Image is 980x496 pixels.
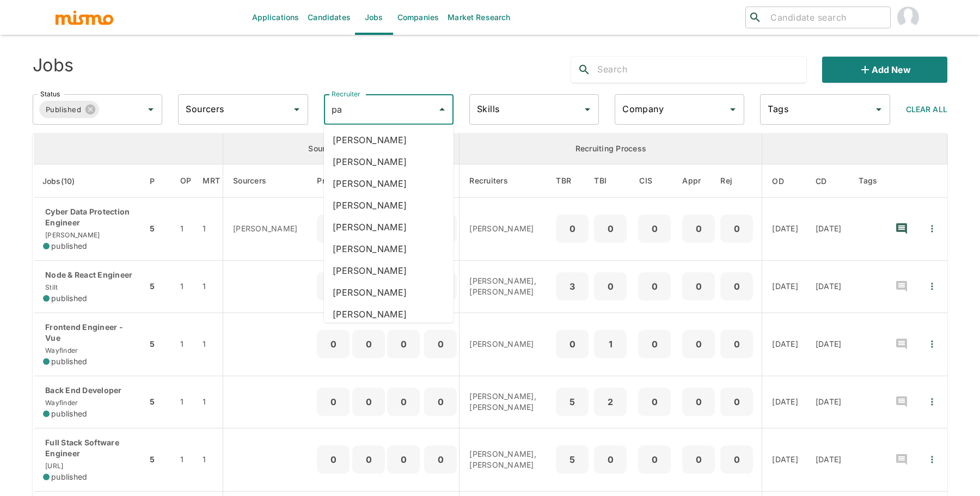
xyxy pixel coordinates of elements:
td: [DATE] [762,198,807,261]
img: logo [54,9,114,26]
li: [PERSON_NAME] [324,129,454,151]
button: Quick Actions [920,217,944,241]
span: published [51,356,87,367]
th: Prospects [317,164,352,198]
th: Recruiters [460,164,554,198]
p: 0 [642,336,666,352]
td: 1 [171,198,200,261]
th: Onboarding Date [762,164,807,198]
td: 1 [200,376,223,428]
span: OD [772,175,798,188]
td: [DATE] [762,428,807,491]
span: [PERSON_NAME] [43,231,100,239]
li: [PERSON_NAME] [324,260,454,281]
p: 0 [725,394,749,409]
p: 0 [321,279,345,294]
p: [PERSON_NAME] [469,339,544,350]
td: [DATE] [762,376,807,428]
button: Open [289,102,304,117]
td: 5 [147,260,171,313]
span: Wayfinder [43,346,78,354]
td: 5 [147,313,171,376]
li: [PERSON_NAME] [324,303,454,325]
p: Node & React Engineer [43,270,138,280]
td: 1 [200,260,223,313]
button: Open [580,102,595,117]
label: Status [40,89,60,99]
label: Recruiter [332,89,360,99]
span: Jobs(10) [42,175,89,188]
p: 0 [687,279,710,294]
p: [PERSON_NAME], [PERSON_NAME] [469,275,544,297]
button: Open [871,102,886,117]
p: 2 [598,394,622,409]
button: Open [725,102,740,117]
th: Sourcers [223,164,317,198]
span: Wayfinder [43,399,78,407]
th: Client Interview Scheduled [629,164,679,198]
td: [DATE] [807,260,850,313]
span: CD [816,175,841,188]
p: 0 [642,221,666,236]
p: 0 [642,394,666,409]
button: Quick Actions [920,448,944,471]
input: Candidate search [766,10,886,25]
p: Frontend Engineer - Vue [43,322,138,344]
th: To Be Interviewed [591,164,629,198]
p: 5 [560,452,584,467]
p: 0 [687,221,710,236]
td: 1 [200,428,223,491]
p: 0 [321,452,345,467]
p: 1 [598,336,622,352]
th: Created At [807,164,850,198]
td: 1 [200,198,223,261]
span: Stilt [43,283,58,291]
td: 1 [171,428,200,491]
td: 1 [171,313,200,376]
button: recent-notes [889,446,915,473]
p: 0 [687,336,710,352]
p: 0 [357,336,381,352]
td: 1 [200,313,223,376]
span: P [150,175,169,188]
button: Quick Actions [920,332,944,356]
span: published [51,293,87,304]
button: recent-notes [889,273,915,299]
p: 0 [725,336,749,352]
th: Sourcing Process [223,133,460,164]
p: 0 [598,452,622,467]
p: Back End Developer [43,385,138,396]
td: 5 [147,198,171,261]
p: [PERSON_NAME], [PERSON_NAME] [469,391,544,413]
p: 0 [560,221,584,236]
img: Daniela Zito [897,7,919,28]
td: 1 [171,376,200,428]
td: [DATE] [762,313,807,376]
span: published [51,471,87,482]
th: To Be Reviewed [553,164,591,198]
span: published [51,241,87,252]
p: 0 [598,279,622,294]
th: Approved [679,164,718,198]
td: [DATE] [807,428,850,491]
p: 0 [357,394,381,409]
td: 5 [147,376,171,428]
span: [URL] [43,462,63,470]
h4: Jobs [33,54,73,76]
th: Recruiting Process [460,133,762,164]
p: 0 [391,452,415,467]
p: 0 [687,394,710,409]
p: [PERSON_NAME], [PERSON_NAME] [469,449,544,470]
td: 1 [171,260,200,313]
p: 0 [725,221,749,236]
td: [DATE] [807,198,850,261]
li: [PERSON_NAME] [324,151,454,173]
button: Open [143,102,158,117]
p: 0 [687,452,710,467]
p: 0 [428,452,452,467]
p: 0 [428,394,452,409]
button: Add new [822,57,947,83]
span: Published [39,103,88,116]
span: published [51,408,87,419]
p: 0 [560,336,584,352]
